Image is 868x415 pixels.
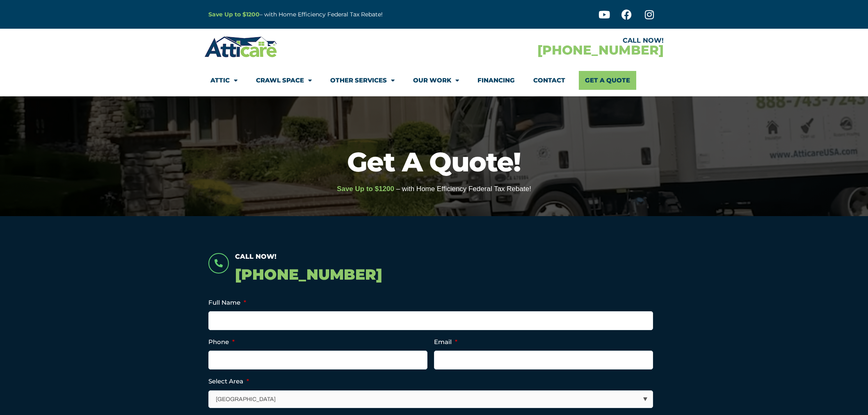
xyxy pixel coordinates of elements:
h1: Get A Quote! [4,148,864,175]
a: Attic [210,71,238,90]
a: Save Up to $1200 [208,11,260,18]
a: Contact [533,71,565,90]
nav: Menu [210,71,658,90]
label: Full Name [208,299,246,307]
a: Financing [477,71,515,90]
label: Email [434,338,457,346]
span: Call Now! [235,253,276,260]
label: Phone [208,338,235,346]
span: – with Home Efficiency Federal Tax Rebate! [396,185,531,193]
a: Crawl Space [256,71,312,90]
div: CALL NOW! [434,37,664,44]
span: Save Up to $1200 [337,185,394,193]
label: Select Area [208,377,249,385]
a: Our Work [413,71,459,90]
a: Get A Quote [579,71,636,90]
p: – with Home Efficiency Federal Tax Rebate! [208,10,474,19]
a: Other Services [330,71,395,90]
